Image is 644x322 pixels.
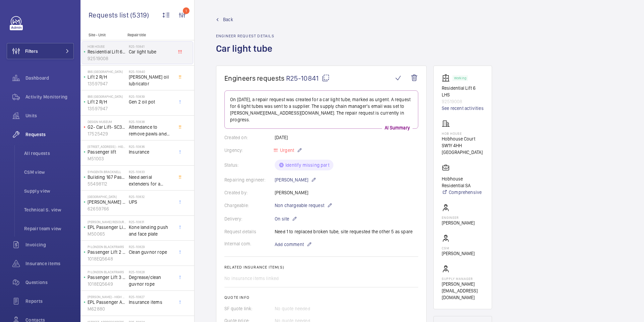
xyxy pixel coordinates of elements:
[275,202,324,209] span: Non chargeable request
[88,195,126,199] p: [GEOGRAPHIC_DATA]
[454,77,466,79] p: Working
[442,281,484,301] p: [PERSON_NAME][EMAIL_ADDRESS][DOMAIN_NAME]
[224,74,285,82] span: Engineers requests
[129,170,173,174] h2: R25-10833
[442,219,475,226] p: [PERSON_NAME]
[224,295,418,300] h2: Quote info
[129,120,173,124] h2: R25-10838
[442,105,484,112] a: See recent activities
[129,94,173,98] h2: R25-10839
[88,306,126,312] p: M62880
[129,174,173,187] span: Need aerial extenders for a Safeline
[216,34,276,38] h2: Engineer request details
[7,43,74,59] button: Filters
[88,255,126,262] p: 1018EQ5648
[88,155,126,162] p: M51003
[24,188,74,194] span: Supply view
[88,105,126,112] p: 13597947
[24,206,74,213] span: Technical S. view
[129,274,173,287] span: Degrease/clean guvnor rope
[88,74,126,80] p: Lift 2 R/H
[25,93,74,100] span: Activity Monitoring
[88,70,126,74] p: IBIS [GEOGRAPHIC_DATA]
[275,215,297,223] p: On site
[25,279,74,286] span: Questions
[88,80,126,87] p: 13597947
[88,180,126,187] p: 55498112
[129,220,173,224] h2: R25-10831
[129,245,173,249] h2: R25-10829
[129,249,173,255] span: Clean guvnor rope
[129,74,173,87] span: [PERSON_NAME] oil lubricator
[88,130,126,137] p: 17525429
[88,231,126,237] p: M50065
[442,189,484,196] a: Comprehensive
[88,48,126,55] p: Residential Lift 6 LHS
[24,225,74,232] span: Repair team view
[224,265,418,270] h2: Related insurance item(s)
[88,220,126,224] p: [PERSON_NAME] Resource Centre
[25,260,74,267] span: Insurance items
[442,142,484,156] p: SW1Y 4HH [GEOGRAPHIC_DATA]
[25,75,74,81] span: Dashboard
[89,11,130,19] span: Requests list
[25,131,74,138] span: Requests
[129,295,173,299] h2: R25-10827
[442,131,484,135] p: Hob House
[88,149,126,155] p: Passenger lift
[88,245,126,249] p: PI London Blackfriars
[216,42,276,66] h1: Car light tube
[129,98,173,105] span: Gen 2 oil pot
[88,170,126,174] p: Syngenta Bracknell
[275,241,304,248] span: Add comment
[275,176,316,184] p: [PERSON_NAME]
[127,33,172,37] p: Repair title
[80,33,125,37] p: Site - Unit
[382,124,413,131] p: AI Summary
[442,175,484,189] p: Hobhouse Residential SA
[25,112,74,119] span: Units
[129,124,173,137] span: Attendance to remove pawls and carry out standbys whilst exhibits are changed over
[129,149,173,155] span: Insurance
[88,270,126,274] p: PI London Blackfriars
[88,174,126,180] p: Building 167 Passenger Lift (3FLR)
[25,48,38,54] span: Filters
[129,70,173,74] h2: R25-10840
[88,274,126,281] p: Passenger Lift 3 Single Passenger Reception
[88,224,126,231] p: EPL Passenger Lift
[279,148,294,153] span: Urgent
[442,98,484,105] p: 92519008
[88,124,126,130] p: G2- Car Lift- SC38738
[25,241,74,248] span: Invoicing
[88,98,126,105] p: Lift 2 R/H
[230,96,413,123] p: On [DATE], a repair request was created for a car light tube, marked as urgent. A request for 6 l...
[129,199,173,205] span: UPS
[129,195,173,199] h2: R25-10832
[442,74,452,82] img: elevator.svg
[442,85,484,98] p: Residential Lift 6 LHS
[25,298,74,305] span: Reports
[129,299,173,306] span: Insurance items
[442,215,475,219] p: Engineer
[88,55,126,62] p: 92519008
[129,224,173,237] span: Kone landing push and face plate
[223,16,233,23] span: Back
[129,44,173,48] h2: R25-10841
[286,74,330,82] span: R25-10841
[88,145,126,149] p: [STREET_ADDRESS] - High Risk Building
[88,199,126,205] p: [PERSON_NAME] Lift
[24,150,74,157] span: All requests
[442,246,475,250] p: CSM
[442,277,484,281] p: Supply manager
[88,205,126,212] p: 62659766
[442,135,484,142] p: Hobhouse Court
[24,169,74,175] span: CSM view
[129,270,173,274] h2: R25-10828
[88,94,126,98] p: IBIS [GEOGRAPHIC_DATA]
[88,295,126,299] p: [PERSON_NAME] - High Risk Building
[129,48,173,55] span: Car light tube
[88,281,126,287] p: 1018EQ5649
[88,120,126,124] p: Design Museum
[442,250,475,257] p: [PERSON_NAME]
[129,145,173,149] h2: R25-10836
